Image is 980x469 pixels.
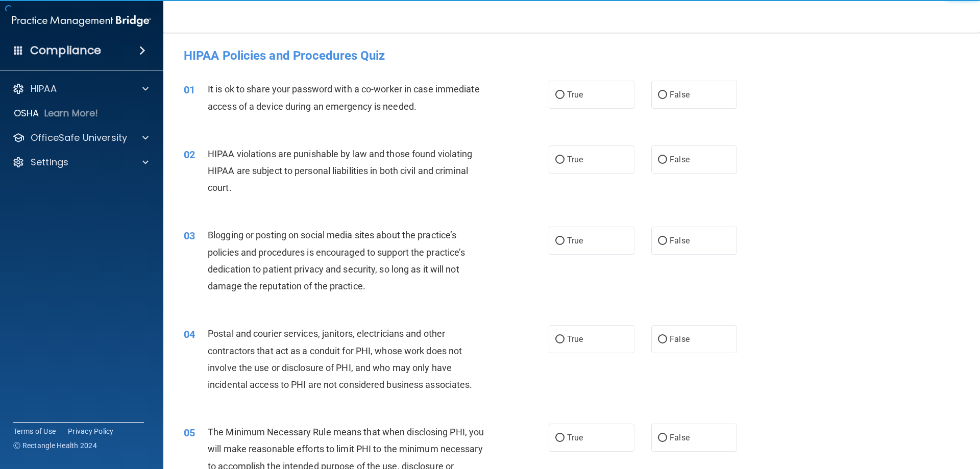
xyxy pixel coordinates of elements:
span: True [567,334,583,344]
input: True [555,237,565,245]
span: Ⓒ Rectangle Health 2024 [13,440,97,451]
p: Learn More! [44,107,99,119]
span: True [567,90,583,100]
span: 04 [184,328,195,340]
p: OSHA [14,107,39,119]
p: OfficeSafe University [31,132,127,144]
h4: Compliance [30,43,101,58]
span: HIPAA violations are punishable by law and those found violating HIPAA are subject to personal li... [208,149,472,193]
input: False [658,91,667,99]
span: 05 [184,427,195,439]
input: True [555,156,565,164]
span: True [567,433,583,442]
a: HIPAA [12,83,149,95]
span: 01 [184,84,195,96]
span: False [670,236,690,245]
span: 02 [184,149,195,161]
input: True [555,336,565,343]
p: Settings [31,156,68,168]
span: False [670,90,690,100]
span: True [567,236,583,245]
p: HIPAA [31,83,57,95]
input: False [658,434,667,442]
h4: HIPAA Policies and Procedures Quiz [184,49,960,62]
input: True [555,434,565,442]
input: False [658,237,667,245]
span: True [567,155,583,164]
img: PMB logo [12,11,151,31]
input: False [658,156,667,164]
a: Settings [12,156,149,168]
a: Privacy Policy [68,426,114,436]
input: False [658,336,667,343]
span: False [670,433,690,442]
a: Terms of Use [13,426,56,436]
span: Postal and courier services, janitors, electricians and other contractors that act as a conduit f... [208,328,472,390]
span: It is ok to share your password with a co-worker in case immediate access of a device during an e... [208,84,480,111]
a: OfficeSafe University [12,132,149,144]
span: Blogging or posting on social media sites about the practice’s policies and procedures is encoura... [208,230,465,291]
span: 03 [184,230,195,242]
span: False [670,155,690,164]
span: False [670,334,690,344]
input: True [555,91,565,99]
